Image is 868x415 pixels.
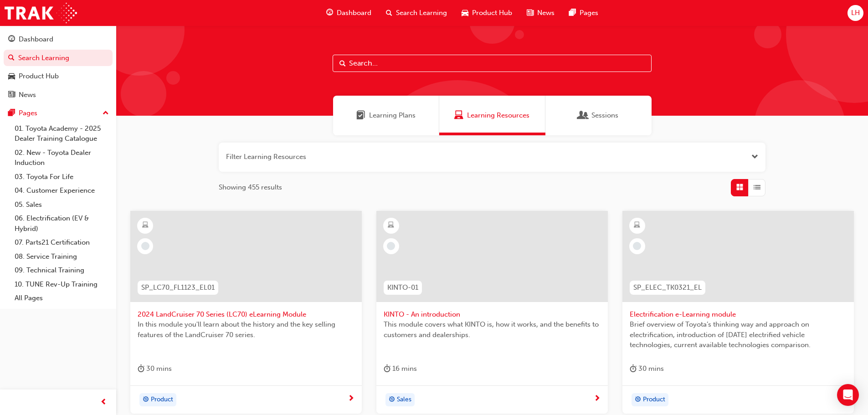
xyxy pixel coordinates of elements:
[138,319,354,340] span: In this module you'll learn about the history and the key selling features of the LandCruiser 70 ...
[339,58,346,69] span: Search
[630,309,847,320] span: Electrification e-Learning module
[847,5,863,21] button: LH
[4,31,113,48] a: Dashboard
[138,363,172,374] div: 30 mins
[219,182,282,193] span: Showing 455 results
[751,152,758,162] button: Open the filter
[754,182,760,193] span: List
[138,363,144,374] span: duration-icon
[8,36,15,44] span: guage-icon
[141,282,215,293] span: SP_LC70_FL1123_EL01
[519,4,562,22] a: news-iconNews
[5,3,77,23] img: Trak
[141,242,149,250] span: learningRecordVerb_NONE-icon
[19,90,36,100] div: News
[19,108,37,118] div: Pages
[143,394,149,406] span: target-icon
[319,4,379,22] a: guage-iconDashboard
[454,4,519,22] a: car-iconProduct Hub
[138,309,354,320] span: 2024 LandCruiser 70 Series (LC70) eLearning Module
[384,363,390,374] span: duration-icon
[8,54,15,62] span: search-icon
[11,236,113,250] a: 07. Parts21 Certification
[384,319,601,340] span: This module covers what KINTO is, how it works, and the benefits to customers and dealerships.
[4,87,113,103] a: News
[545,96,652,135] a: SessionsSessions
[11,263,113,277] a: 09. Technical Training
[19,34,53,45] div: Dashboard
[369,110,416,121] span: Learning Plans
[389,394,395,406] span: target-icon
[333,55,652,72] input: Search...
[384,363,417,374] div: 16 mins
[387,282,418,293] span: KINTO-01
[594,395,601,403] span: next-icon
[397,395,411,405] span: Sales
[527,7,534,19] span: news-icon
[11,122,113,146] a: 01. Toyota Academy - 2025 Dealer Training Catalogue
[736,182,743,193] span: Grid
[643,395,665,405] span: Product
[100,397,107,408] span: prev-icon
[622,211,854,414] a: SP_ELEC_TK0321_ELElectrification e-Learning moduleBrief overview of Toyota’s thinking way and app...
[379,4,454,22] a: search-iconSearch Learning
[4,105,113,122] button: Pages
[851,8,860,18] span: LH
[348,395,354,403] span: next-icon
[579,110,588,121] span: Sessions
[376,211,608,414] a: KINTO-01KINTO - An introductionThis module covers what KINTO is, how it works, and the benefits t...
[633,242,641,250] span: learningRecordVerb_NONE-icon
[11,277,113,292] a: 10. TUNE Rev-Up Training
[387,242,395,250] span: learningRecordVerb_NONE-icon
[562,4,606,22] a: pages-iconPages
[11,184,113,198] a: 04. Customer Experience
[630,363,637,374] span: duration-icon
[635,394,641,406] span: target-icon
[388,220,394,231] span: learningResourceType_ELEARNING-icon
[326,7,333,19] span: guage-icon
[472,8,512,18] span: Product Hub
[837,384,859,406] div: Open Intercom Messenger
[130,211,362,414] a: SP_LC70_FL1123_EL012024 LandCruiser 70 Series (LC70) eLearning ModuleIn this module you'll learn ...
[634,220,640,231] span: learningResourceType_ELEARNING-icon
[11,250,113,264] a: 08. Service Training
[384,309,601,320] span: KINTO - An introduction
[103,108,109,119] span: up-icon
[580,8,598,18] span: Pages
[630,363,664,374] div: 30 mins
[8,109,15,118] span: pages-icon
[11,211,113,236] a: 06. Electrification (EV & Hybrid)
[591,110,618,121] span: Sessions
[386,7,392,19] span: search-icon
[11,198,113,212] a: 05. Sales
[4,68,113,85] a: Product Hub
[11,146,113,170] a: 02. New - Toyota Dealer Induction
[8,72,15,81] span: car-icon
[333,96,439,135] a: Learning PlansLearning Plans
[151,395,173,405] span: Product
[467,110,529,121] span: Learning Resources
[356,110,365,121] span: Learning Plans
[8,91,15,99] span: news-icon
[630,319,847,350] span: Brief overview of Toyota’s thinking way and approach on electrification, introduction of [DATE] e...
[396,8,447,18] span: Search Learning
[537,8,555,18] span: News
[11,170,113,184] a: 03. Toyota For Life
[439,96,545,135] a: Learning ResourcesLearning Resources
[4,29,113,105] button: DashboardSearch LearningProduct HubNews
[454,110,463,121] span: Learning Resources
[633,282,702,293] span: SP_ELEC_TK0321_EL
[337,8,371,18] span: Dashboard
[4,50,113,67] a: Search Learning
[462,7,468,19] span: car-icon
[19,71,59,82] div: Product Hub
[142,220,149,231] span: learningResourceType_ELEARNING-icon
[11,291,113,305] a: All Pages
[569,7,576,19] span: pages-icon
